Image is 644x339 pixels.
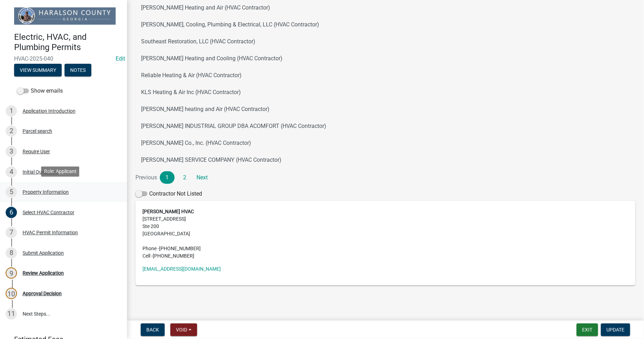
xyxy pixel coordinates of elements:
[6,186,17,198] div: 5
[6,267,17,279] div: 9
[116,55,125,62] wm-modal-confirm: Edit Application Number
[65,64,91,76] button: Notes
[14,32,121,53] h4: Electric, HVAC, and Plumbing Permits
[159,246,201,251] span: [PHONE_NUMBER]
[6,227,17,238] div: 7
[135,16,636,33] button: [PERSON_NAME], Cooling, Plumbing & Electrical, LLC (HVAC Contractor)
[170,323,197,336] button: Void
[6,146,17,157] div: 3
[23,169,58,174] div: Initial Questions
[142,266,221,272] a: [EMAIL_ADDRESS][DOMAIN_NAME]
[135,118,636,135] button: [PERSON_NAME] INDUSTRIAL GROUP DBA ACOMFORT (HVAC Contractor)
[195,171,209,184] a: Next
[23,109,75,113] div: Application Introduction
[23,149,50,154] div: Require User
[176,327,187,333] span: Void
[135,152,636,168] button: [PERSON_NAME] SERVICE COMPANY (HVAC Contractor)
[23,230,78,235] div: HVAC Permit Information
[135,84,636,101] button: KLS Heating & Air Inc (HVAC Contractor)
[14,68,62,73] wm-modal-confirm: Summary
[135,33,636,50] button: Southeast Restoration, LLC (HVAC Contractor)
[135,67,636,84] button: Reliable Heating & Air (HVAC Contractor)
[153,253,194,259] span: [PHONE_NUMBER]
[135,135,636,152] button: [PERSON_NAME] Co., Inc. (HVAC Contractor)
[142,209,194,214] strong: [PERSON_NAME] HVAC
[6,288,17,299] div: 10
[577,323,598,336] button: Exit
[116,55,125,62] a: Edit
[6,105,17,117] div: 1
[65,68,91,73] wm-modal-confirm: Notes
[6,207,17,218] div: 6
[135,171,636,184] nav: Page navigation
[6,125,17,137] div: 2
[23,291,62,296] div: Approval Decision
[142,208,628,260] address: [STREET_ADDRESS] Ste 200 [GEOGRAPHIC_DATA]
[135,101,636,118] button: [PERSON_NAME] heating and Air (HVAC Contractor)
[14,7,116,25] img: Haralson County, Georgia
[141,323,165,336] button: Back
[14,55,113,62] span: HVAC-2025-040
[6,308,17,320] div: 11
[177,171,192,184] a: 2
[135,190,202,198] label: Contractor Not Listed
[160,171,175,184] a: 1
[23,210,74,215] div: Select HVAC Contractor
[14,64,62,76] button: View Summary
[142,246,159,251] abbr: Phone -
[135,50,636,67] button: [PERSON_NAME] Heating and Cooling (HVAC Contractor)
[17,87,63,95] label: Show emails
[6,247,17,259] div: 8
[142,253,153,259] abbr: Cell -
[146,327,159,333] span: Back
[601,323,630,336] button: Update
[23,129,52,134] div: Parcel search
[41,166,79,177] div: Role: Applicant
[23,271,64,276] div: Review Application
[23,251,64,255] div: Submit Application
[23,190,69,195] div: Property Information
[6,166,17,178] div: 4
[607,327,625,333] span: Update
